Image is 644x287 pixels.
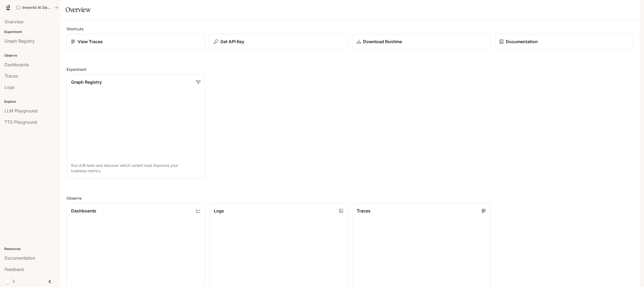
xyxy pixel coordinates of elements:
p: Run A/B tests and discover which variant best improves your business metrics [71,163,200,174]
a: View Traces [67,34,205,49]
a: Documentation [495,34,633,49]
a: Download Runtime [352,34,491,49]
button: All workspaces [14,2,61,13]
h1: Overview [65,4,90,15]
p: Documentation [506,38,538,45]
p: Logs [214,208,224,214]
p: Dashboards [71,208,96,214]
h2: Shortcuts [67,26,633,32]
p: Get API Key [220,38,244,45]
p: Traces [357,208,371,214]
p: Download Runtime [363,38,402,45]
h2: Observe [67,195,633,201]
p: Inworld AI Demos [22,5,52,10]
p: View Traces [78,38,103,45]
p: Graph Registry [71,79,102,85]
h2: Experiment [67,67,633,72]
a: Graph RegistryRun A/B tests and discover which variant best improves your business metrics [67,74,205,178]
button: Get API Key [209,34,348,49]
